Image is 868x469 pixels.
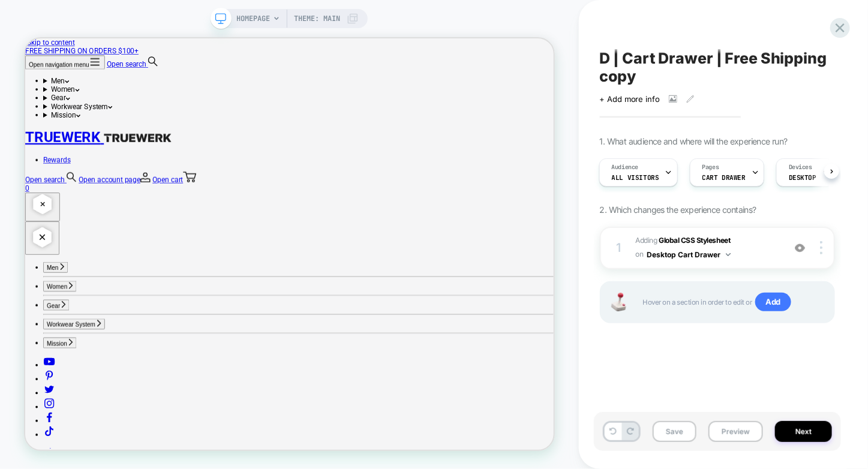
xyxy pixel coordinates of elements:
button: Desktop Cart Drawer [647,247,731,262]
span: Devices [789,163,812,172]
span: Mission [29,402,56,411]
span: Pages [702,163,719,172]
a: Follow on YouTube [24,430,40,441]
button: Workwear System [24,374,106,388]
img: Joystick [607,293,631,311]
span: Theme: MAIN [294,9,340,28]
button: Save [653,421,696,442]
button: Preview [708,421,763,442]
span: Gear [29,352,47,361]
span: Open navigation menu [5,31,85,40]
span: CART DRAWER [702,173,746,182]
img: down arrow [726,253,731,256]
a: Open account page [71,183,167,194]
span: D | Cart Drawer | Free Shipping copy [600,49,835,85]
span: Men [29,302,44,311]
span: Audience [612,163,639,172]
div: 1 [613,237,625,258]
span: on [636,248,644,261]
a: Follow on Pinterest [24,449,40,460]
span: Adding [636,234,778,262]
span: Open account page [71,183,154,194]
summary: Mission [24,97,705,108]
button: Men [24,298,57,312]
span: + Add more info [600,94,660,104]
b: Global CSS Stylesheet [659,236,730,245]
summary: Gear [24,74,705,85]
span: Open cart [170,183,211,194]
span: Workwear System [29,377,94,386]
img: TRUEWERK [105,127,195,139]
button: Mission [24,399,68,413]
span: 1. What audience and where will the experience run? [600,136,788,146]
a: Rewards [24,157,61,168]
button: Next [775,421,832,442]
button: Women [24,323,68,338]
span: Add [755,293,792,312]
a: Open search [109,29,178,40]
img: close [820,241,822,254]
summary: Men [24,51,705,62]
summary: Workwear System [24,85,705,97]
button: Gear [24,348,59,363]
span: Women [29,327,56,336]
span: All Visitors [612,173,659,182]
span: HOMEPAGE [236,9,270,28]
summary: Women [24,62,705,74]
span: 2. Which changes the experience contains? [600,205,756,215]
span: Hover on a section in order to edit or [643,293,822,312]
span: DESKTOP [789,173,816,182]
img: crossed eye [795,243,805,253]
span: Open search [109,29,161,40]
